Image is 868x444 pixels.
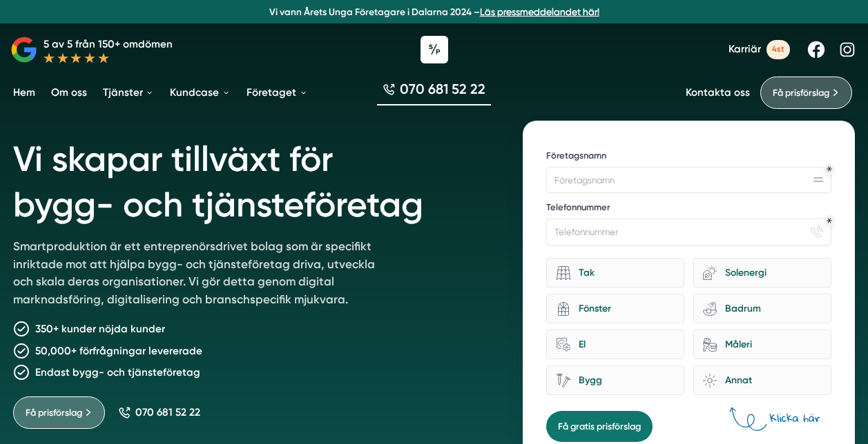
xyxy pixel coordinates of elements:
p: 350+ kunder nöjda kunder [35,321,165,337]
h1: Vi skapar tillväxt för bygg- och tjänsteföretag [13,121,491,238]
label: Telefonnummer [546,201,831,216]
a: Kundcase [167,76,233,110]
span: 4st [766,40,790,59]
a: Få prisförslag [13,396,105,429]
p: 50,000+ förfrågningar levererade [35,343,202,359]
a: Företaget [244,76,310,110]
a: 070 681 52 22 [377,80,491,106]
input: Telefonnummer [546,219,831,245]
span: 070 681 52 22 [400,80,485,99]
span: Karriär [729,43,761,56]
p: Endast bygg- och tjänsteföretag [35,364,200,381]
label: Företagsnamn [546,150,831,165]
div: Obligatoriskt [827,218,832,223]
span: 070 681 52 22 [135,406,200,419]
span: Få prisförslag [26,405,82,420]
button: Få gratis prisförslag [546,411,653,442]
p: 5 av 5 från 150+ omdömen [44,36,173,52]
input: Företagsnamn [546,167,831,193]
a: Läs pressmeddelandet här! [480,6,599,17]
p: Smartproduktion är ett entreprenörsdrivet bolag som är specifikt inriktade mot att hjälpa bygg- o... [13,238,391,314]
a: Om oss [48,76,90,110]
a: Kontakta oss [686,86,750,99]
a: Hem [10,76,38,110]
a: Karriär 4st [729,40,790,59]
a: Få prisförslag [760,77,852,109]
div: Obligatoriskt [827,166,832,172]
a: 070 681 52 22 [118,406,201,419]
p: Vi vann Årets Unga Företagare i Dalarna 2024 – [6,6,863,19]
a: Tjänster [100,76,157,110]
span: Få prisförslag [773,85,829,100]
